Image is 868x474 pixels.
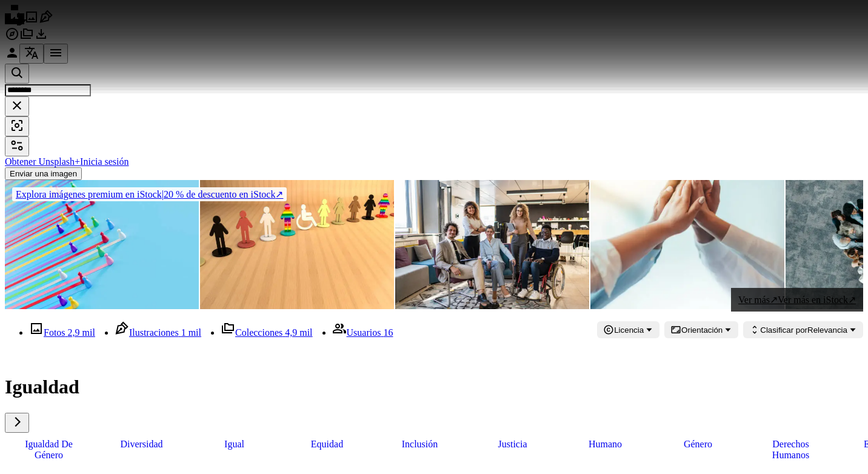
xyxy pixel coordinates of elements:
[5,16,24,26] a: Inicio — Unsplash
[285,327,312,338] span: 4,9 mil
[5,167,82,180] button: Enviar una imagen
[68,327,95,338] span: 2,9 mil
[681,325,723,335] span: Orientación
[5,136,29,156] button: Filtros
[5,33,19,43] a: Explorar
[5,52,19,62] a: Iniciar sesión / Registrarse
[5,64,29,84] button: Buscar en Unsplash
[80,156,129,167] a: Inicia sesión
[221,327,313,338] a: Colecciones 4,9 mil
[747,433,835,467] a: derechos humanos
[19,33,34,43] a: Colecciones
[760,325,807,335] span: Clasificar por
[664,321,738,338] button: Orientación
[778,295,856,305] span: Ver más en iStock ↗
[590,180,784,309] img: Grupo multirracial de estudiantes apilados manos altas-cinco en acuerdo logro aspiración de éxito...
[5,116,29,136] button: Búsqueda visual
[332,327,393,338] a: Usuarios 16
[16,189,164,199] span: Explora imágenes premium en iStock |
[5,433,93,467] a: Igualdad de género
[39,16,53,26] a: Ilustraciones
[283,433,371,456] a: equidad
[181,327,201,338] span: 1 mil
[12,187,287,201] div: 20 % de descuento en iStock ↗
[200,180,394,309] img: 3D illustration of colorful human figures representing diversity and inclusion, with different sk...
[34,33,48,43] a: Historial de descargas
[597,321,659,338] button: Licencia
[395,180,589,309] img: Diverse group of business people, including a businessman in a wheelchair in a modern office
[760,325,847,335] span: Relevancia
[561,433,649,456] a: humano
[5,64,863,136] form: Encuentra imágenes en todo el sitio
[5,180,294,209] a: Explora imágenes premium en iStock|20 % de descuento en iStock↗
[738,295,778,305] span: Ver más ↗
[743,321,863,338] button: Clasificar porRelevancia
[44,44,68,64] button: Menú
[5,96,29,116] button: Borrar
[731,288,863,312] a: Ver más↗Ver más en iStock↗
[5,376,863,398] h1: Igualdad
[29,327,95,338] a: Fotos 2,9 mil
[654,433,742,456] a: género
[115,327,201,338] a: Ilustraciones 1 mil
[19,44,44,64] button: Idioma
[24,16,39,26] a: Fotos
[383,327,393,338] span: 16
[376,433,464,456] a: inclusión
[5,413,29,433] button: desplazar lista a la derecha
[5,180,199,309] img: Peones coloridos sobre fondo azul - Concepto de diversidad
[614,325,644,335] span: Licencia
[5,156,80,167] a: Obtener Unsplash+
[98,433,185,456] a: diversidad
[469,433,556,456] a: justicia
[190,433,278,456] a: igual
